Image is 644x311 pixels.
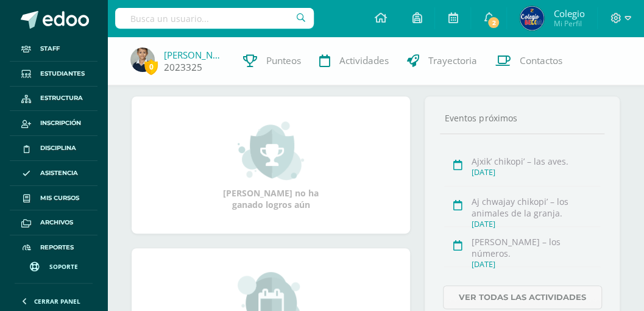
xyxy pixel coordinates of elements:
a: [PERSON_NAME] [164,49,225,61]
a: Actividades [310,37,398,85]
a: Contactos [486,37,571,85]
a: Mis cursos [10,186,97,211]
input: Busca un usuario... [115,8,314,29]
a: Disciplina [10,136,97,161]
span: Colegio [553,7,584,20]
a: Reportes [10,235,97,260]
span: Trayectoria [428,54,477,67]
span: Archivos [40,218,73,227]
a: Estudiantes [10,62,97,87]
img: c600e396c05fc968532ff46e374ede2f.png [520,6,544,30]
div: Ajxik’ chikopi’ – las aves. [472,155,600,167]
a: Punteos [234,37,310,85]
span: 0 [144,59,158,74]
div: [DATE] [472,259,600,270]
img: achievement_small.png [238,120,304,181]
span: Mi Perfil [553,18,584,29]
span: Mis cursos [40,193,79,203]
span: Asistencia [40,168,78,178]
span: Cerrar panel [34,297,80,306]
span: Punteos [266,54,301,67]
span: 2 [487,16,500,29]
a: Inscripción [10,111,97,136]
a: Staff [10,37,97,62]
a: Trayectoria [398,37,486,85]
span: Contactos [520,54,562,67]
img: 45c38e880caa71b890a131c53ff6747f.png [130,48,155,72]
span: Inscripción [40,118,81,128]
div: [PERSON_NAME] no ha ganado logros aún [210,120,332,210]
span: Estructura [40,93,83,103]
a: Soporte [15,250,93,280]
a: Ver todas las actividades [443,285,602,309]
div: [DATE] [472,219,600,229]
span: Staff [40,44,60,54]
a: Archivos [10,210,97,235]
div: Aj chwajay chikopi’ – los animales de la granja. [472,196,600,219]
div: [PERSON_NAME] – los números. [472,236,600,259]
a: Estructura [10,87,97,112]
a: 2023325 [164,61,202,74]
span: Actividades [339,54,389,67]
div: Eventos próximos [440,112,604,124]
span: Soporte [49,262,78,271]
span: Estudiantes [40,69,85,79]
span: Disciplina [40,143,76,153]
span: Reportes [40,243,74,252]
a: Asistencia [10,161,97,186]
div: [DATE] [472,167,600,177]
